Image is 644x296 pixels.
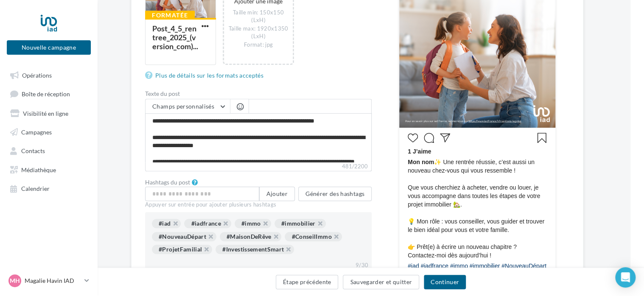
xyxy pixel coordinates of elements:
[25,276,81,285] p: Magalie Havin IAD
[5,105,92,120] a: Visibilité en ligne
[21,166,56,173] span: Médiathèque
[408,159,434,165] span: Mon nom
[145,201,372,209] div: Appuyer sur entrée pour ajouter plusieurs hashtags
[408,147,547,158] div: 1 J’aime
[152,245,212,254] div: #ProjetFamilial
[22,71,52,78] span: Opérations
[285,232,342,241] div: #ConseilImmo
[146,99,230,114] button: Champs personnalisés
[408,262,547,289] div: #iad #iadfrance #immo #immobilier #NouveauDépart #MaisonDeRêve #ConseilImmo #ProjetFamilial #Inve...
[184,219,231,228] div: #iadfrance
[424,275,466,289] button: Continuer
[5,180,92,195] a: Calendrier
[22,90,70,98] span: Boîte de réception
[7,40,91,55] button: Nouvelle campagne
[276,275,339,289] button: Étape précédente
[21,128,52,135] span: Campagnes
[274,219,326,228] div: #immobilier
[5,124,92,139] a: Campagnes
[5,162,92,177] a: Médiathèque
[352,260,372,271] div: 9/30
[152,103,214,110] span: Champs personnalisés
[220,232,282,241] div: #MaisonDeRêve
[152,24,198,51] div: Post_4_5_rentree_2025_(version_com)...
[5,67,92,82] a: Opérations
[145,70,267,81] a: Plus de détails sur les formats acceptés
[235,219,271,228] div: #immo
[7,273,91,289] a: MH Magalie Havin IAD
[21,147,45,154] span: Contacts
[23,109,68,117] span: Visibilité en ligne
[152,232,216,241] div: #NouveauDépart
[145,162,372,171] label: 481/2200
[259,187,295,201] button: Ajouter
[343,275,419,289] button: Sauvegarder et quitter
[145,11,195,20] div: Formatée
[408,133,418,143] svg: J’aime
[408,158,547,260] span: ✨ Une rentrée réussie, c’est aussi un nouveau chez-vous qui vous ressemble ! Que vous cherchiez à...
[440,133,450,143] svg: Partager la publication
[10,276,20,285] span: MH
[298,187,372,201] button: Générer des hashtags
[537,133,547,143] svg: Enregistrer
[145,91,372,97] label: Texte du post
[424,133,434,143] svg: Commenter
[615,267,636,288] div: Open Intercom Messenger
[152,219,181,228] div: #iad
[5,142,92,158] a: Contacts
[5,86,92,101] a: Boîte de réception
[21,185,50,192] span: Calendrier
[145,179,190,185] label: Hashtags du post
[216,245,294,254] div: #InvestissementSmart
